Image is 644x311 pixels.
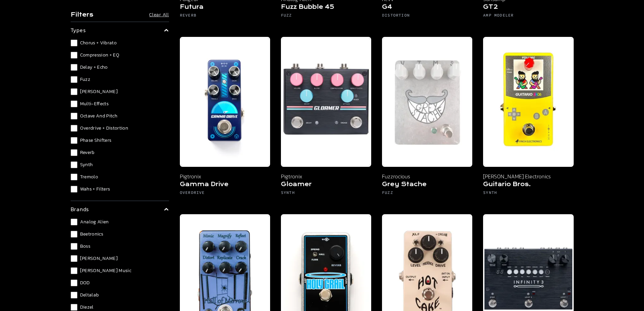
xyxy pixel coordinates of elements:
[180,37,270,203] a: Pigtronix Gamma Drive Pigtronix Gamma Drive Overdrive
[80,113,118,119] span: Octave and Pitch
[71,174,77,180] input: Tremolo
[71,64,77,71] input: Delay + Echo
[71,304,77,311] input: Diezel
[382,172,472,180] p: Fuzzrocious
[281,37,371,203] a: Pigtronix Gloamer Pigtronix Gloamer Synth
[382,180,472,190] h5: Grey Stache
[71,205,169,213] summary: brands
[180,3,270,13] h5: Futura
[80,125,128,132] span: Overdrive + Distortion
[149,12,169,18] button: Clear All
[80,88,118,95] span: [PERSON_NAME]
[80,174,98,180] span: Tremolo
[281,190,371,198] h6: Synth
[281,37,371,167] img: Pigtronix Gloamer
[281,13,371,21] h6: Fuzz
[71,219,77,225] input: Analog Alien
[71,149,77,156] input: Reverb
[71,40,77,46] input: Chorus + Vibrato
[281,3,371,13] h5: Fuzz Bubble 45
[382,190,472,198] h6: Fuzz
[80,52,120,59] span: Compression + EQ
[80,255,118,262] span: [PERSON_NAME]
[80,267,132,274] span: [PERSON_NAME] Music
[71,113,77,119] input: Octave and Pitch
[80,40,117,46] span: Chorus + Vibrato
[71,280,77,286] input: DOD
[71,205,89,213] p: brands
[80,280,90,286] span: DOD
[80,231,103,238] span: Beetronics
[80,243,90,250] span: Boss
[71,11,93,19] h4: Filters
[71,255,77,262] input: [PERSON_NAME]
[483,3,573,13] h5: GT2
[483,37,573,203] a: Finch Electronics Guitario Bros [PERSON_NAME] Electronics Guitario Bros. Synth
[80,186,110,193] span: Wahs + Filters
[281,180,371,190] h5: Gloamer
[382,13,472,21] h6: Distortion
[71,161,77,168] input: Synth
[71,125,77,132] input: Overdrive + Distortion
[80,149,95,156] span: Reverb
[71,186,77,193] input: Wahs + Filters
[80,219,109,225] span: Analog Alien
[71,292,77,298] input: Deltalab
[71,231,77,238] input: Beetronics
[180,180,270,190] h5: Gamma Drive
[71,243,77,250] input: Boss
[483,172,573,180] p: [PERSON_NAME] Electronics
[180,172,270,180] p: Pigtronix
[483,190,573,198] h6: Synth
[80,304,94,311] span: Diezel
[71,26,86,34] p: types
[483,13,573,21] h6: Amp Modeler
[80,76,90,83] span: Fuzz
[71,137,77,144] input: Phase Shifters
[382,37,472,203] a: Fuzzrocious Grey Stache Fuzzrocious Grey Stache Fuzz
[382,3,472,13] h5: G4
[71,88,77,95] input: [PERSON_NAME]
[281,172,371,180] p: Pigtronix
[180,13,270,21] h6: Reverb
[382,37,472,167] img: Fuzzrocious Grey Stache
[80,64,108,71] span: Delay + Echo
[80,292,99,298] span: Deltalab
[71,52,77,59] input: Compression + EQ
[71,101,77,107] input: Multi-Effects
[71,76,77,83] input: Fuzz
[80,137,112,144] span: Phase Shifters
[180,37,270,167] img: Pigtronix Gamma Drive
[80,161,93,168] span: Synth
[80,101,109,107] span: Multi-Effects
[71,26,169,34] summary: types
[180,190,270,198] h6: Overdrive
[71,267,77,274] input: [PERSON_NAME] Music
[483,180,573,190] h5: Guitario Bros.
[483,37,573,167] img: Finch Electronics Guitario Bros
